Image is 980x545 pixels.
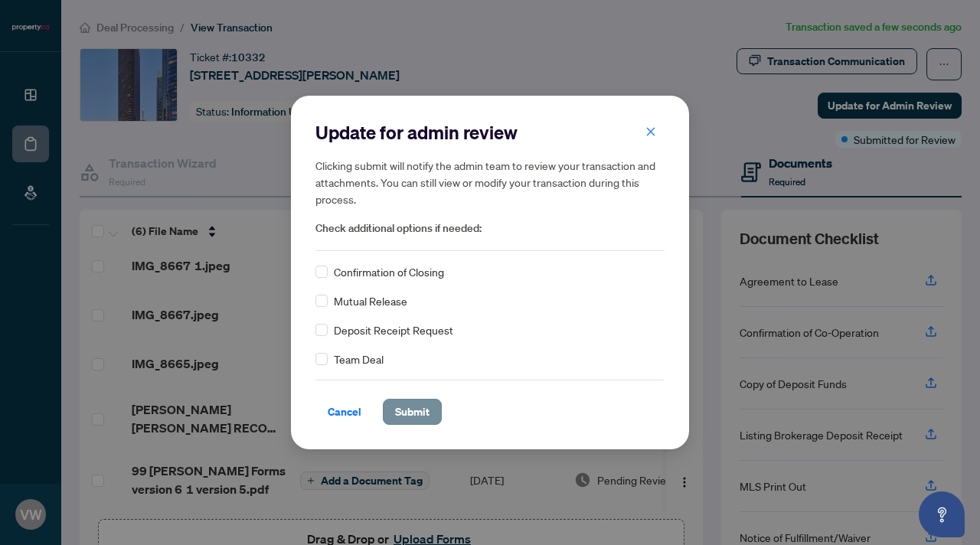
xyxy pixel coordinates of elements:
h5: Clicking submit will notify the admin team to review your transaction and attachments. You can st... [315,157,665,207]
span: close [645,126,656,137]
button: Submit [383,399,442,425]
span: Mutual Release [334,292,407,309]
button: Cancel [315,399,374,425]
span: Cancel [328,400,361,424]
h2: Update for admin review [315,120,665,145]
span: Deposit Receipt Request [334,321,453,338]
button: Open asap [919,491,965,537]
span: Confirmation of Closing [334,263,444,280]
span: Submit [395,400,430,424]
span: Team Deal [334,351,384,367]
span: Check additional options if needed: [315,220,665,237]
